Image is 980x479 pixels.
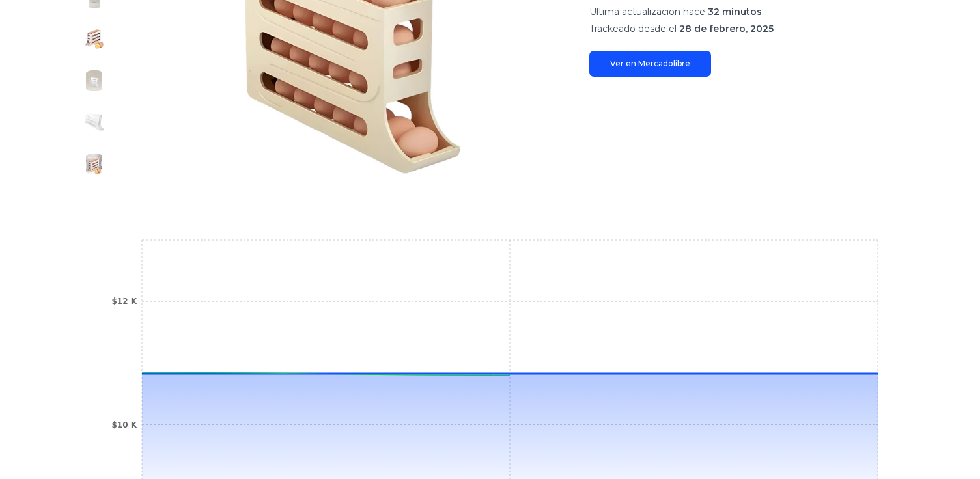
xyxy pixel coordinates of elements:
[84,70,105,91] img: Huevera Plástica Deslizante Mir
[679,23,774,34] span: 28 de febrero, 2025
[84,112,105,133] img: Huevera Plástica Deslizante Mir
[84,154,105,174] img: Huevera Plástica Deslizante Mir
[708,6,762,18] span: 32 minutos
[111,420,137,430] tspan: $10 K
[111,297,137,306] tspan: $12 K
[589,23,677,34] span: Trackeado desde el
[589,51,711,77] a: Ver en Mercadolibre
[84,29,105,49] img: Huevera Plástica Deslizante Mir
[589,6,705,18] span: Ultima actualizacion hace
